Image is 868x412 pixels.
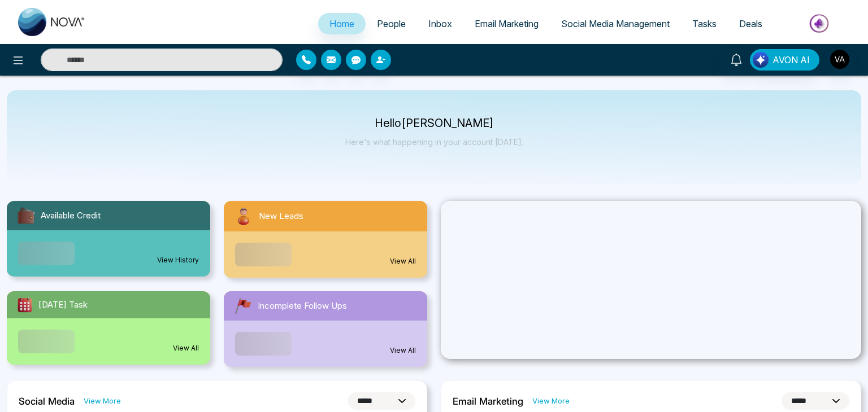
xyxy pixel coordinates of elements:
[233,296,253,316] img: followUps.svg
[345,119,523,128] p: Hello [PERSON_NAME]
[329,18,354,29] span: Home
[428,18,452,29] span: Inbox
[259,210,303,223] span: New Leads
[157,255,199,265] a: View History
[233,205,254,227] img: newLeads.svg
[772,53,810,67] span: AVON AI
[561,18,670,29] span: Social Media Management
[692,18,717,29] span: Tasks
[453,396,523,407] h2: Email Marketing
[16,205,36,226] img: availableCredit.svg
[173,343,199,353] a: View All
[753,52,769,68] img: Lead Flow
[390,345,416,356] a: View All
[41,209,101,222] span: Available Credit
[475,18,539,29] span: Email Marketing
[390,256,416,266] a: View All
[532,396,570,406] a: View More
[463,13,550,34] a: Email Marketing
[318,13,366,34] a: Home
[18,8,86,36] img: Nova CRM Logo
[258,300,347,313] span: Incomplete Follow Ups
[779,11,861,36] img: Market-place.gif
[550,13,681,34] a: Social Media Management
[16,296,34,314] img: todayTask.svg
[84,396,121,406] a: View More
[345,137,523,147] p: Here's what happening in your account [DATE].
[739,18,762,29] span: Deals
[750,49,819,71] button: AVON AI
[377,18,406,29] span: People
[217,201,434,278] a: New LeadsView All
[681,13,728,34] a: Tasks
[830,50,849,69] img: User Avatar
[417,13,463,34] a: Inbox
[217,291,434,367] a: Incomplete Follow UpsView All
[728,13,774,34] a: Deals
[19,396,75,407] h2: Social Media
[366,13,417,34] a: People
[38,299,88,312] span: [DATE] Task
